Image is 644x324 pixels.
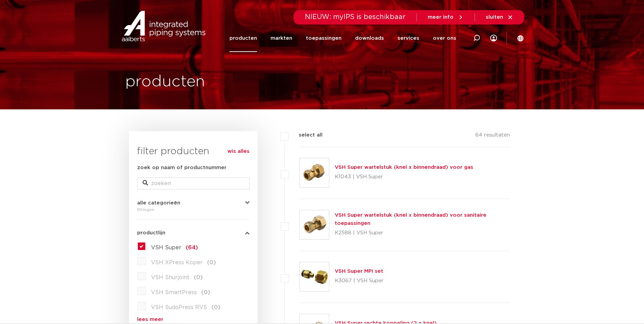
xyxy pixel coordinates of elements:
span: (0) [201,290,210,295]
a: producten [229,24,257,52]
a: sluiten [486,14,513,20]
nav: Menu [229,24,456,52]
span: VSH Shurjoint [151,275,189,280]
span: (0) [194,275,203,280]
img: Thumbnail for VSH Super MPI set [300,262,329,291]
p: K3067 | VSH Super [335,275,384,286]
p: 64 resultaten [475,131,510,142]
a: VSH Super MPI set [335,269,383,274]
p: K2588 | VSH Super [335,228,510,238]
button: productlijn [137,230,250,235]
span: VSH Super [151,245,181,250]
span: alle categorieën [137,200,180,205]
a: downloads [355,24,384,52]
span: NIEUW: myIPS is beschikbaar [305,14,406,20]
a: VSH Super wartelstuk (knel x binnendraad) voor sanitaire toepassingen [335,213,486,226]
span: (64) [186,245,198,250]
div: my IPS [490,24,497,52]
div: fittingen [137,205,250,214]
span: meer info [428,15,454,20]
a: wis alles [227,147,250,156]
a: lees meer [137,317,250,322]
span: VSH SudoPress RVS [151,305,207,310]
label: zoek op naam of productnummer [137,164,226,172]
button: alle categorieën [137,200,250,205]
a: VSH Super wartelstuk (knel x binnendraad) voor gas [335,165,473,170]
span: (0) [207,260,216,265]
a: over ons [433,24,456,52]
p: K1043 | VSH Super [335,172,473,182]
a: markten [271,24,292,52]
img: Thumbnail for VSH Super wartelstuk (knel x binnendraad) voor sanitaire toepassingen [300,210,329,239]
a: services [398,24,419,52]
span: VSH XPress Koper [151,260,203,265]
a: toepassingen [306,24,342,52]
span: productlijn [137,230,165,235]
span: VSH SmartPress [151,290,197,295]
span: sluiten [486,15,503,20]
label: select all [289,131,323,139]
h3: filter producten [137,145,250,158]
img: Thumbnail for VSH Super wartelstuk (knel x binnendraad) voor gas [300,158,329,187]
h1: producten [125,71,205,93]
span: (0) [211,305,220,310]
a: meer info [428,14,464,20]
input: zoeken [137,177,250,190]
